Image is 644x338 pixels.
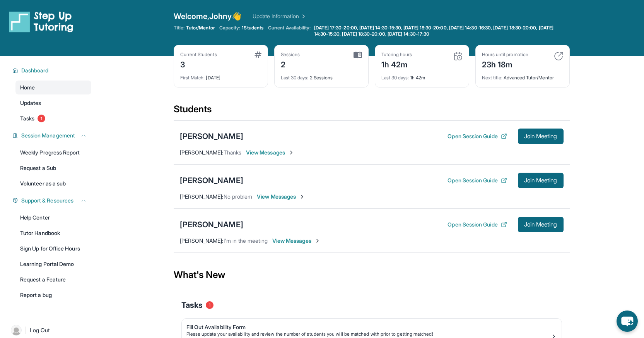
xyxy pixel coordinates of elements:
button: chat-button [617,311,638,332]
a: Update Information [253,12,307,20]
span: Join Meeting [524,178,557,183]
div: [DATE] [180,70,261,81]
a: Request a Feature [15,273,91,287]
div: 1h 42m [381,70,463,81]
div: Advanced Tutor/Mentor [482,70,563,81]
button: Support & Resources [18,197,87,204]
span: 1 [38,115,45,122]
a: Volunteer as a sub [15,177,91,190]
button: Join Meeting [518,173,564,188]
span: View Messages [246,149,294,156]
div: Tutoring hours [381,51,412,58]
button: Dashboard [18,67,87,74]
span: Session Management [21,132,75,139]
a: Tutor Handbook [15,226,91,240]
img: card [255,51,261,58]
button: Join Meeting [518,129,564,144]
a: Report a bug [15,288,91,302]
button: Open Session Guide [448,177,507,184]
span: Log Out [30,326,50,334]
div: Sessions [281,51,300,58]
div: 23h 18m [482,58,528,70]
span: I'm in the meeting [224,237,268,244]
span: | [25,326,27,335]
span: Updates [20,99,41,107]
span: Tasks [181,300,203,311]
span: [PERSON_NAME] : [180,149,224,156]
div: Current Students [180,51,217,58]
button: Open Session Guide [448,221,507,228]
span: Last 30 days : [381,75,409,81]
div: 1h 42m [381,58,412,70]
div: What's New [174,258,570,292]
span: View Messages [272,237,321,245]
a: [DATE] 17:30-20:00, [DATE] 14:30-15:30, [DATE] 18:30-20:00, [DATE] 14:30-16:30, [DATE] 18:30-20:0... [313,25,570,37]
span: View Messages [257,193,305,201]
img: Chevron-Right [288,149,294,156]
a: Help Center [15,211,91,225]
button: Session Management [18,132,87,139]
img: logo [9,11,73,33]
span: Home [20,84,35,91]
span: Title: [174,25,184,31]
div: [PERSON_NAME] [180,131,243,142]
div: 2 [281,58,300,70]
div: Hours until promotion [482,51,528,58]
img: Chevron-Right [314,238,321,244]
span: Join Meeting [524,134,557,139]
a: Home [15,81,91,94]
div: Please update your availability and review the number of students you will be matched with prior ... [186,331,551,337]
a: Learning Portal Demo [15,257,91,271]
div: [PERSON_NAME] [180,219,243,230]
span: No problem [224,193,253,200]
img: card [554,51,563,61]
button: Open Session Guide [448,132,507,140]
div: [PERSON_NAME] [180,175,243,186]
img: Chevron-Right [299,194,305,200]
a: Tasks1 [15,112,91,125]
button: Join Meeting [518,217,564,232]
span: Next title : [482,75,503,81]
span: First Match : [180,75,205,81]
a: Updates [15,96,91,110]
span: Support & Resources [21,197,73,204]
a: Request a Sub [15,161,91,175]
span: Current Availability: [268,25,311,37]
span: [DATE] 17:30-20:00, [DATE] 14:30-15:30, [DATE] 18:30-20:00, [DATE] 14:30-16:30, [DATE] 18:30-20:0... [314,25,568,37]
span: Last 30 days : [281,75,309,81]
a: Sign Up for Office Hours [15,242,91,256]
span: [PERSON_NAME] : [180,193,224,200]
div: Students [174,103,570,120]
a: Weekly Progress Report [15,146,91,160]
img: Chevron Right [299,12,307,20]
span: Thanks [224,149,241,156]
span: 1 Students [242,25,263,31]
div: 3 [180,58,217,70]
div: 2 Sessions [281,70,362,81]
img: card [354,51,362,58]
img: user-img [11,325,22,336]
div: Fill Out Availability Form [186,323,551,331]
span: [PERSON_NAME] : [180,237,224,244]
span: Dashboard [21,67,49,74]
span: Join Meeting [524,222,557,227]
span: 1 [206,301,214,309]
span: Tutor/Mentor [186,25,215,31]
span: Welcome, Johny 👋 [174,11,242,22]
span: Capacity: [219,25,241,31]
img: card [453,51,463,61]
span: Tasks [20,115,34,122]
